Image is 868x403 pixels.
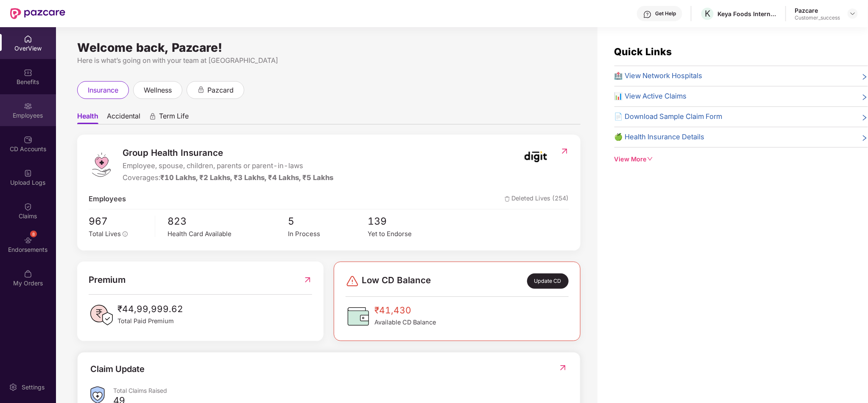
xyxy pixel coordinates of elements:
[795,6,840,14] div: Pazcare
[705,8,710,19] span: K
[849,10,856,17] img: svg+xml;base64,PHN2ZyBpZD0iRHJvcGRvd24tMzJ4MzIiIHhtbG5zPSJodHRwOi8vd3d3LnczLm9yZy8yMDAwL3N2ZyIgd2...
[24,102,32,110] img: svg+xml;base64,PHN2ZyBpZD0iRW1wbG95ZWVzIiB4bWxucz0iaHR0cDovL3d3dy53My5vcmcvMjAwMC9zdmciIHdpZHRoPS...
[90,363,145,376] div: Claim Update
[89,194,126,205] span: Employees
[117,316,183,326] span: Total Paid Premium
[655,10,676,17] div: Get Help
[159,112,189,124] span: Term Life
[861,93,868,102] span: right
[77,55,581,66] div: Here is what’s going on with your team at [GEOGRAPHIC_DATA]
[614,155,868,164] div: View More
[374,318,436,327] span: Available CD Balance
[643,10,652,19] img: svg+xml;base64,PHN2ZyBpZD0iSGVscC0zMngzMiIgeG1sbnM9Imh0dHA6Ly93d3cudzMub3JnLzIwMDAvc3ZnIiB3aWR0aD...
[614,132,705,143] span: 🍏 Health Insurance Details
[614,111,723,122] span: 📄 Download Sample Claim Form
[374,304,436,318] span: ₹41,430
[647,156,653,162] span: down
[368,214,448,229] span: 139
[207,85,234,96] span: pazcard
[505,194,569,205] span: Deleted Lives (254)
[149,113,156,120] div: animation
[861,72,868,82] span: right
[795,14,840,21] div: Customer_success
[89,152,114,178] img: logo
[123,146,333,160] span: Group Health Insurance
[288,214,368,229] span: 5
[560,147,569,155] img: RedirectIcon
[346,274,359,288] img: svg+xml;base64,PHN2ZyBpZD0iRGFuZ2VyLTMyeDMyIiB4bWxucz0iaHR0cDovL3d3dy53My5vcmcvMjAwMC9zdmciIHdpZH...
[24,35,32,43] img: svg+xml;base64,PHN2ZyBpZD0iSG9tZSIgeG1sbnM9Imh0dHA6Ly93d3cudzMub3JnLzIwMDAvc3ZnIiB3aWR0aD0iMjAiIG...
[168,214,288,229] span: 823
[117,302,183,316] span: ₹44,99,999.62
[89,273,126,287] span: Premium
[113,386,567,395] div: Total Claims Raised
[288,229,368,239] div: In Process
[303,273,312,287] img: RedirectIcon
[527,273,569,289] div: Update CD
[168,229,288,239] div: Health Card Available
[123,231,128,237] span: info-circle
[77,44,581,51] div: Welcome back, Pazcare!
[88,85,118,96] span: insurance
[160,173,333,182] span: ₹10 Lakhs, ₹2 Lakhs, ₹3 Lakhs, ₹4 Lakhs, ₹5 Lakhs
[861,113,868,122] span: right
[123,172,333,183] div: Coverages:
[19,383,47,392] div: Settings
[861,133,868,143] span: right
[346,304,371,329] img: CDBalanceIcon
[89,214,149,229] span: 967
[505,196,510,202] img: deleteIcon
[24,270,32,278] img: svg+xml;base64,PHN2ZyBpZD0iTXlfT3JkZXJzIiBkYXRhLW5hbWU9Ik15IE9yZGVycyIgeG1sbnM9Imh0dHA6Ly93d3cudz...
[89,230,121,238] span: Total Lives
[558,364,567,372] img: RedirectIcon
[24,203,32,211] img: svg+xml;base64,PHN2ZyBpZD0iQ2xhaW0iIHhtbG5zPSJodHRwOi8vd3d3LnczLm9yZy8yMDAwL3N2ZyIgd2lkdGg9IjIwIi...
[368,229,448,239] div: Yet to Endorse
[24,236,32,245] img: svg+xml;base64,PHN2ZyBpZD0iRW5kb3JzZW1lbnRzIiB4bWxucz0iaHR0cDovL3d3dy53My5vcmcvMjAwMC9zdmciIHdpZH...
[362,273,431,289] span: Low CD Balance
[717,10,777,18] div: Keya Foods International Private Limited
[123,161,333,172] span: Employee, spouse, children, parents or parent-in-laws
[89,302,114,328] img: PaidPremiumIcon
[614,91,687,102] span: 📊 View Active Claims
[24,135,32,144] img: svg+xml;base64,PHN2ZyBpZD0iQ0RfQWNjb3VudHMiIGRhdGEtbmFtZT0iQ0QgQWNjb3VudHMiIHhtbG5zPSJodHRwOi8vd3...
[24,169,32,178] img: svg+xml;base64,PHN2ZyBpZD0iVXBsb2FkX0xvZ3MiIGRhdGEtbmFtZT0iVXBsb2FkIExvZ3MiIHhtbG5zPSJodHRwOi8vd3...
[614,70,703,82] span: 🏥 View Network Hospitals
[107,112,140,124] span: Accidental
[144,85,172,96] span: wellness
[77,112,98,124] span: Health
[9,383,17,392] img: svg+xml;base64,PHN2ZyBpZD0iU2V0dGluZy0yMHgyMCIgeG1sbnM9Imh0dHA6Ly93d3cudzMub3JnLzIwMDAvc3ZnIiB3aW...
[614,46,672,58] span: Quick Links
[197,86,205,93] div: animation
[10,8,65,19] img: New Pazcare Logo
[24,68,32,77] img: svg+xml;base64,PHN2ZyBpZD0iQmVuZWZpdHMiIHhtbG5zPSJodHRwOi8vd3d3LnczLm9yZy8yMDAwL3N2ZyIgd2lkdGg9Ij...
[520,146,552,167] img: insurerIcon
[30,231,37,237] div: 8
